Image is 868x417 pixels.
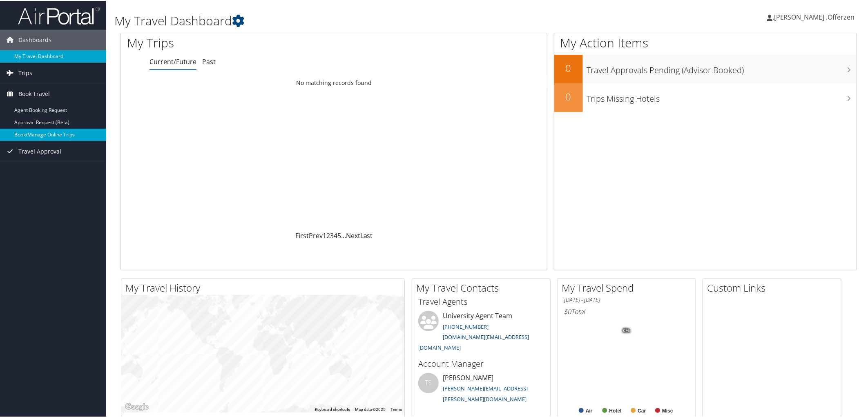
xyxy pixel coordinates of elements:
[127,33,364,51] h1: My Trips
[18,140,61,161] span: Travel Approval
[587,88,857,104] h3: Trips Missing Hotels
[323,230,326,239] a: 1
[416,280,550,294] h2: My Travel Contacts
[418,357,544,369] h3: Account Manager
[360,230,373,239] a: Last
[114,11,614,29] h1: My Travel Dashboard
[554,83,857,111] a: 0Trips Missing Hotels
[341,230,346,239] span: …
[295,230,309,239] a: First
[330,230,334,239] a: 3
[18,83,50,103] span: Book Travel
[309,230,323,239] a: Prev
[587,60,857,75] h3: Travel Approvals Pending (Advisor Booked)
[150,56,196,65] a: Current/Future
[772,12,855,21] span: .[PERSON_NAME] .Offerzen
[564,306,571,315] span: $0
[564,306,689,315] h6: Total
[554,89,583,103] h2: 0
[418,372,439,392] div: TS
[418,295,544,307] h3: Travel Agents
[586,407,593,413] text: Air
[18,5,100,25] img: airportal-logo.png
[355,406,386,411] span: Map data ©2025
[125,280,404,294] h2: My Travel History
[662,407,673,413] text: Misc
[326,230,330,239] a: 2
[414,310,548,354] li: University Agent Team
[390,406,402,411] a: Terms (opens in new tab)
[623,328,630,332] tspan: 0%
[767,4,863,29] a: .[PERSON_NAME] .Offerzen
[18,62,32,83] span: Trips
[334,230,337,239] a: 4
[707,280,841,294] h2: Custom Links
[315,406,350,412] button: Keyboard shortcuts
[638,407,646,413] text: Car
[123,401,150,412] img: Google
[18,29,51,49] span: Dashboards
[418,332,529,350] a: [DOMAIN_NAME][EMAIL_ADDRESS][DOMAIN_NAME]
[554,60,583,74] h2: 0
[443,322,489,330] a: [PHONE_NUMBER]
[121,75,547,89] td: No matching records found
[443,384,528,402] a: [PERSON_NAME][EMAIL_ADDRESS][PERSON_NAME][DOMAIN_NAME]
[414,372,548,406] li: [PERSON_NAME]
[609,407,622,413] text: Hotel
[554,33,857,51] h1: My Action Items
[554,54,857,83] a: 0Travel Approvals Pending (Advisor Booked)
[123,401,150,412] a: Open this area in Google Maps (opens a new window)
[337,230,341,239] a: 5
[346,230,360,239] a: Next
[564,295,689,303] h6: [DATE] - [DATE]
[202,56,216,65] a: Past
[562,280,696,294] h2: My Travel Spend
